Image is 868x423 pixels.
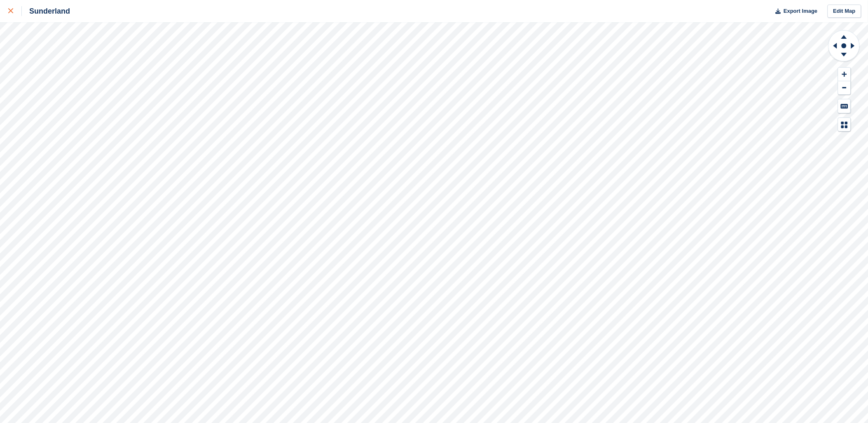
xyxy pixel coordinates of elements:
button: Export Image [771,5,818,18]
a: Edit Map [828,5,861,18]
button: Zoom In [838,68,851,81]
button: Keyboard Shortcuts [838,99,851,113]
span: Export Image [784,7,817,15]
div: Sunderland [22,6,70,16]
button: Map Legend [838,118,851,132]
button: Zoom Out [838,81,851,95]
